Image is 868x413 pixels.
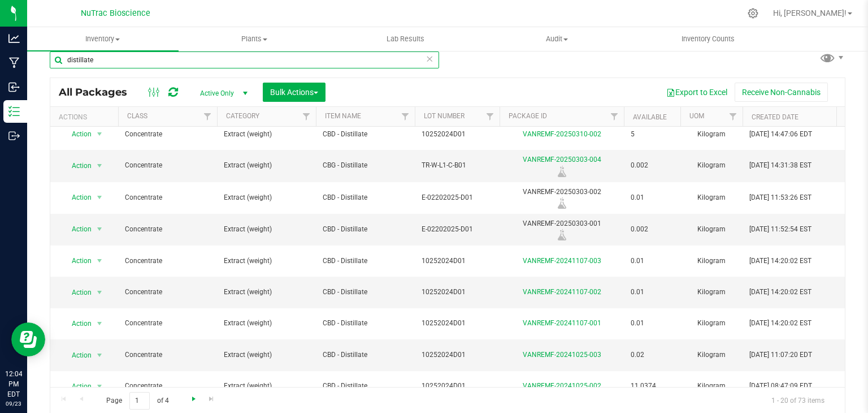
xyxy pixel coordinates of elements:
[687,256,736,266] span: Kilogram
[325,112,361,120] a: Item Name
[62,378,92,394] span: Action
[422,350,493,360] span: 10252024D01
[226,112,259,120] a: Category
[185,392,202,407] a: Go to the next page
[297,107,316,126] a: Filter
[523,156,601,164] a: VANREMF-20250303-004
[93,285,107,300] span: select
[523,288,601,296] a: VANREMF-20241107-002
[422,256,493,266] span: 10252024D01
[687,192,736,203] span: Kilogram
[749,318,811,329] span: [DATE] 14:20:02 EST
[687,129,736,140] span: Kilogram
[631,256,674,266] span: 0.01
[11,322,45,356] iframe: Resource center
[203,392,220,407] a: Go to the last page
[224,318,309,329] span: Extract (weight)
[93,253,107,269] span: select
[224,287,309,298] span: Extract (weight)
[749,381,812,392] span: [DATE] 08:47:09 EDT
[605,107,624,126] a: Filter
[724,107,743,126] a: Filter
[179,34,329,44] span: Plants
[749,256,811,266] span: [DATE] 14:20:02 EST
[523,130,601,138] a: VANREMF-20250310-002
[263,83,325,102] button: Bulk Actions
[687,381,736,392] span: Kilogram
[81,8,150,18] span: NuTrac Bioscience
[424,112,465,120] a: Lot Number
[224,192,309,203] span: Extract (weight)
[498,187,626,209] div: VANREMF-20250303-002
[323,224,408,235] span: CBD - Distillate
[93,347,107,363] span: select
[687,318,736,329] span: Kilogram
[127,112,147,120] a: Class
[422,381,493,392] span: 10252024D01
[224,256,309,266] span: Extract (weight)
[523,382,601,390] a: VANREMF-20241025-002
[5,369,22,399] p: 12:04 PM EDT
[735,83,828,102] button: Receive Non-Cannabis
[631,129,674,140] span: 5
[27,34,179,44] span: Inventory
[59,113,114,121] div: Actions
[422,287,493,298] span: 10252024D01
[498,197,626,209] div: Lab Sample
[631,381,674,392] span: 11.0374
[422,318,493,329] span: 10252024D01
[631,287,674,298] span: 0.01
[27,27,179,51] a: Inventory
[93,316,107,332] span: select
[498,166,626,177] div: Lab Sample
[62,253,92,269] span: Action
[752,113,798,121] a: Created Date
[498,229,626,240] div: Lab Sample
[198,107,217,126] a: Filter
[481,34,632,44] span: Audit
[689,112,704,120] a: UOM
[125,287,210,298] span: Concentrate
[62,316,92,332] span: Action
[749,350,812,360] span: [DATE] 11:07:20 EDT
[323,192,408,203] span: CBD - Distillate
[687,350,736,360] span: Kilogram
[224,350,309,360] span: Extract (weight)
[323,381,408,392] span: CBD - Distillate
[633,113,667,121] a: Available
[631,192,674,203] span: 0.01
[224,129,309,140] span: Extract (weight)
[687,224,736,235] span: Kilogram
[59,86,138,98] span: All Packages
[129,392,150,410] input: 1
[125,192,210,203] span: Concentrate
[773,8,847,18] span: Hi, [PERSON_NAME]!
[422,192,493,203] span: E-02202025-D01
[62,190,92,205] span: Action
[8,57,20,68] inline-svg: Manufacturing
[179,27,330,51] a: Plants
[323,160,408,171] span: CBG - Distillate
[631,224,674,235] span: 0.002
[323,256,408,266] span: CBD - Distillate
[762,392,834,409] span: 1 - 20 of 73 items
[323,287,408,298] span: CBD - Distillate
[125,256,210,266] span: Concentrate
[330,27,481,51] a: Lab Results
[8,33,20,44] inline-svg: Analytics
[224,160,309,171] span: Extract (weight)
[749,129,812,140] span: [DATE] 14:47:06 EDT
[666,34,750,44] span: Inventory Counts
[523,351,601,359] a: VANREMF-20241025-003
[125,381,210,392] span: Concentrate
[422,129,493,140] span: 10252024D01
[224,381,309,392] span: Extract (weight)
[749,224,811,235] span: [DATE] 11:52:54 EST
[62,347,92,363] span: Action
[62,221,92,237] span: Action
[422,160,493,171] span: TR-W-L1-C-B01
[97,392,178,410] span: Page of 4
[323,129,408,140] span: CBD - Distillate
[631,350,674,360] span: 0.02
[749,287,811,298] span: [DATE] 14:20:02 EST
